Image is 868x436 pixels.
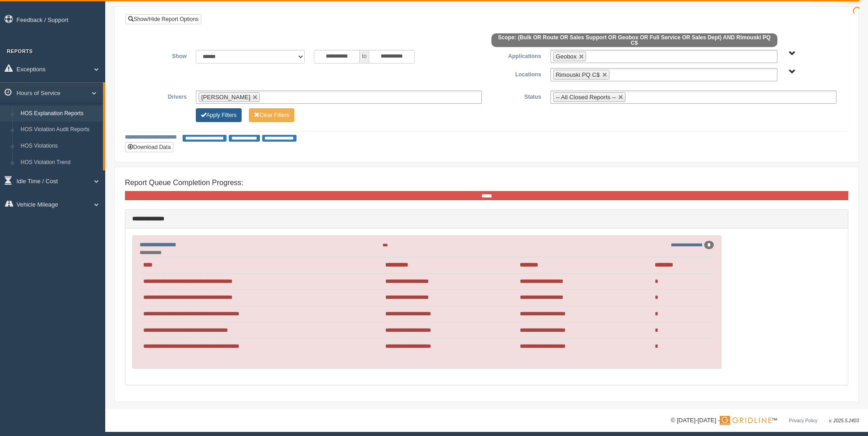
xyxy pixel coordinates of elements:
[201,94,250,101] span: [PERSON_NAME]
[720,416,771,425] img: Gridline
[132,50,191,61] label: Show
[125,14,201,24] a: Show/Hide Report Options
[491,33,777,47] span: Scope: (Bulk OR Route OR Sales Support OR Geobox OR Full Service OR Sales Dept) AND Rimouski PQ C$
[196,108,242,122] button: Change Filter Options
[132,90,191,101] label: Drivers
[556,71,600,78] span: Rimouski PQ C$
[486,50,545,61] label: Applications
[16,154,103,171] a: HOS Violation Trend
[125,179,848,187] h4: Report Queue Completion Progress:
[16,138,103,154] a: HOS Violations
[16,122,103,138] a: HOS Violation Audit Reports
[487,68,546,79] label: Locations
[829,418,859,423] span: v. 2025.5.2403
[789,418,817,423] a: Privacy Policy
[249,108,294,122] button: Change Filter Options
[671,416,859,425] div: © [DATE]-[DATE] - ™
[556,94,616,101] span: -- All Closed Reports --
[360,50,369,64] span: to
[125,142,173,152] button: Download Data
[16,106,103,122] a: HOS Explanation Reports
[556,53,577,60] span: Geobox
[486,90,545,101] label: Status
